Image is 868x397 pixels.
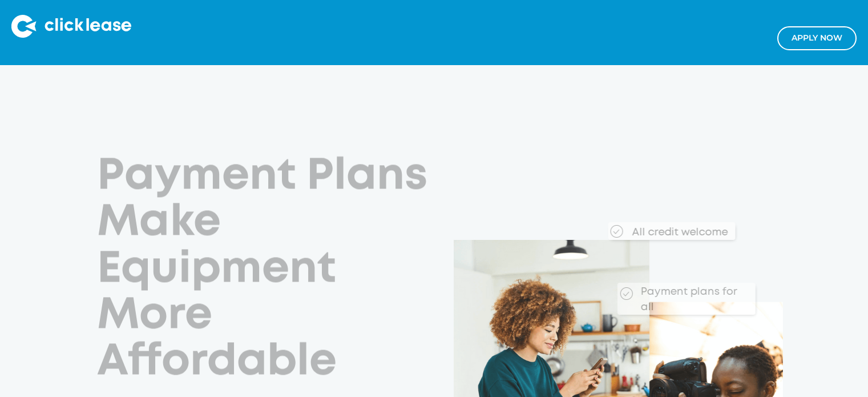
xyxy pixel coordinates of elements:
img: Clicklease logo [11,15,131,38]
a: Apply NOw [777,26,857,50]
div: All credit welcome [587,218,736,240]
img: Checkmark_callout [620,288,633,300]
div: Payment plans for all [636,278,747,315]
img: Checkmark_callout [611,225,623,238]
h1: Payment Plans Make Equipment More Affordable [97,153,454,386]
